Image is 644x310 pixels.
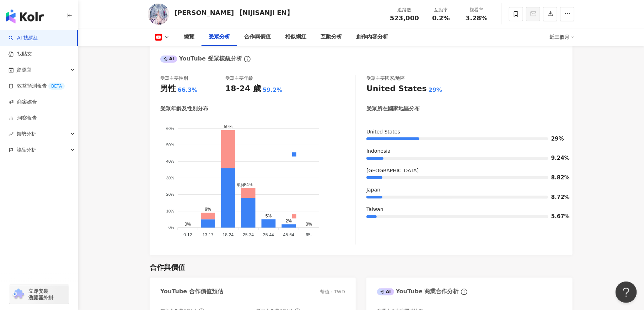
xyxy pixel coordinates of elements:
[166,176,174,180] tspan: 30%
[366,206,562,213] div: Taiwan
[28,288,53,301] span: 立即安裝 瀏覽器外掛
[166,143,174,147] tspan: 50%
[551,156,562,161] span: 9.24%
[285,33,306,42] div: 相似網紅
[616,282,637,303] iframe: Help Scout Beacon - Open
[366,167,562,174] div: [GEOGRAPHIC_DATA]
[429,86,442,94] div: 29%
[320,289,345,295] div: 幣值：TWD
[209,33,230,42] div: 受眾分析
[166,192,174,196] tspan: 20%
[160,55,242,63] div: YouTube 受眾樣貌分析
[551,136,562,142] span: 29%
[263,86,283,94] div: 59.2%
[160,105,208,112] div: 受眾年齡及性別分布
[160,56,177,63] div: AI
[166,209,174,213] tspan: 10%
[6,9,44,23] img: logo
[9,115,37,122] a: 洞察報告
[16,126,36,142] span: 趨勢分析
[428,6,455,14] div: 互動率
[390,6,419,14] div: 追蹤數
[366,148,562,155] div: Indonesia
[551,195,562,200] span: 8.72%
[168,225,174,230] tspan: 0%
[9,285,69,304] a: chrome extension立即安裝 瀏覽器外掛
[306,232,312,237] tspan: 65-
[432,15,450,22] span: 0.2%
[243,232,254,237] tspan: 25-34
[463,6,490,14] div: 觀看率
[16,62,31,78] span: 資源庫
[366,128,562,136] div: United States
[166,159,174,163] tspan: 40%
[366,83,427,94] div: United States
[166,126,174,130] tspan: 60%
[9,83,65,90] a: 效益預測報告BETA
[366,75,405,82] div: 受眾主要國家/地區
[460,288,468,296] span: info-circle
[366,186,562,194] div: Japan
[223,232,234,237] tspan: 18-24
[551,175,562,180] span: 8.82%
[9,51,32,58] a: 找貼文
[225,83,261,94] div: 18-24 歲
[16,142,36,158] span: 競品分析
[160,83,176,94] div: 男性
[356,33,388,42] div: 創作內容分析
[243,55,252,63] span: info-circle
[11,289,25,300] img: chrome extension
[150,262,185,272] div: 合作與價值
[390,15,419,22] span: 523,000
[263,232,274,237] tspan: 35-44
[160,75,188,82] div: 受眾主要性別
[9,99,37,106] a: 商案媒合
[377,288,459,295] div: YouTube 商業合作分析
[183,232,192,237] tspan: 0-12
[366,105,420,112] div: 受眾所在國家地區分布
[160,288,223,295] div: YouTube 合作價值預估
[184,33,194,42] div: 總覽
[148,4,169,25] img: KOL Avatar
[244,33,271,42] div: 合作與價值
[551,214,562,219] span: 5.67%
[283,232,294,237] tspan: 45-64
[377,288,394,295] div: AI
[178,86,198,94] div: 66.3%
[175,9,293,17] div: [PERSON_NAME] 【NIJISANJI EN】
[9,132,14,137] span: rise
[549,32,574,43] div: 近三個月
[203,232,214,237] tspan: 13-17
[9,35,38,42] a: searchAI 找網紅
[321,33,342,42] div: 互動分析
[225,75,253,82] div: 受眾主要年齡
[466,15,488,22] span: 3.28%
[231,183,245,188] span: 男性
